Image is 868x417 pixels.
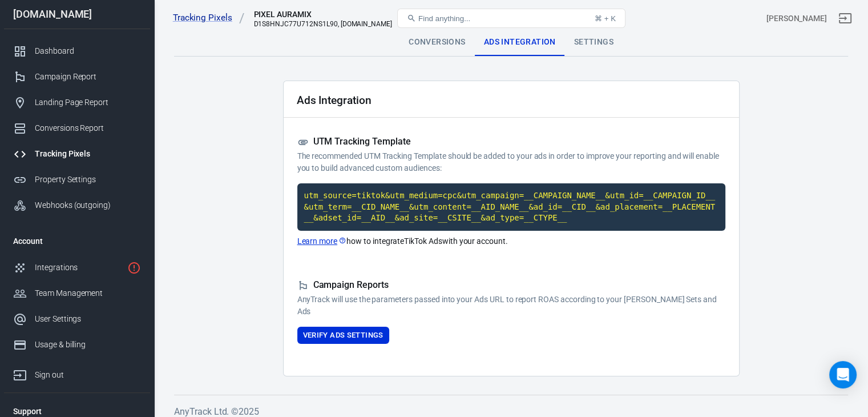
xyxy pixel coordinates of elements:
div: Account id: V5IBalrF [766,13,827,25]
div: Dashboard [35,45,141,57]
a: Usage & billing [4,332,150,358]
a: Tracking Pixels [173,12,245,24]
button: Verify Ads Settings [297,327,389,344]
a: Sign out [4,358,150,388]
div: Open Intercom Messenger [829,361,857,388]
div: [DOMAIN_NAME] [4,9,150,19]
h2: Ads Integration [297,94,372,106]
div: Usage & billing [35,339,141,351]
a: Conversions Report [4,115,150,141]
a: User Settings [4,306,150,332]
a: Campaign Report [4,64,150,90]
div: Conversions [399,29,474,56]
div: Landing Page Report [35,97,141,109]
a: Learn more [297,235,347,247]
h5: Campaign Reports [297,279,725,291]
div: Ads Integration [475,29,565,56]
a: Sign out [831,5,859,32]
a: Team Management [4,280,150,306]
div: Team Management [35,287,141,299]
span: Find anything... [418,14,470,23]
div: Webhooks (outgoing) [35,199,141,211]
div: Campaign Report [35,71,141,83]
a: Integrations [4,255,150,280]
a: Tracking Pixels [4,141,150,167]
div: Integrations [35,262,123,274]
div: Tracking Pixels [35,148,141,160]
svg: 1 networks not verified yet [127,261,141,275]
p: how to integrate TikTok Ads with your account. [297,235,725,247]
li: Account [4,227,150,255]
a: Property Settings [4,167,150,193]
p: The recommended UTM Tracking Template should be added to your ads in order to improve your report... [297,150,725,174]
a: Webhooks (outgoing) [4,193,150,218]
div: Sign out [35,369,141,381]
div: Property Settings [35,174,141,186]
h5: UTM Tracking Template [297,136,725,148]
div: Settings [565,29,623,56]
div: D1S8HNJC77U712NS1L90, supermix.site [253,20,392,28]
div: User Settings [35,313,141,325]
div: PIXEL AURAMIX [253,9,368,20]
button: Find anything...⌘ + K [397,9,625,28]
a: Dashboard [4,38,150,64]
code: Click to copy [297,183,725,231]
div: Conversions Report [35,122,141,134]
a: Landing Page Report [4,90,150,115]
div: ⌘ + K [595,14,616,23]
p: AnyTrack will use the parameters passed into your Ads URL to report ROAS according to your [PERSO... [297,294,725,318]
